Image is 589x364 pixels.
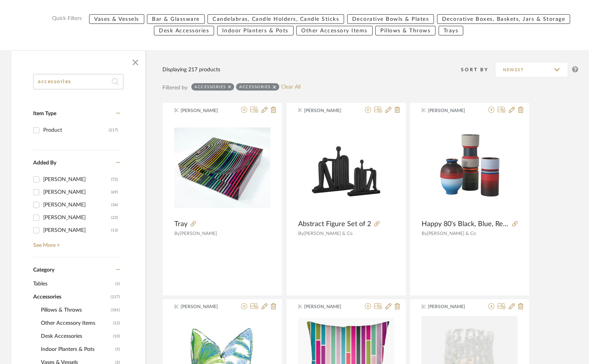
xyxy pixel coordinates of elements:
span: Tray [174,220,187,228]
span: Indoor Planters & Pots [41,343,113,356]
span: [PERSON_NAME] & Co [427,231,476,236]
span: (1) [115,278,120,290]
span: [PERSON_NAME] [428,107,476,114]
button: Pillows & Throws [375,26,435,35]
span: [PERSON_NAME] [181,303,229,310]
span: [PERSON_NAME] [181,107,229,114]
div: [PERSON_NAME] [43,186,111,198]
span: [PERSON_NAME] [180,231,217,236]
div: (13) [111,224,118,237]
div: [PERSON_NAME] [43,211,111,224]
button: Bar & Glassware [147,14,205,24]
button: Other Accessory Items [296,26,373,35]
div: (217) [109,124,118,136]
button: Desk Accessories [154,26,214,35]
span: Accessories [33,290,109,304]
span: (5) [115,343,120,356]
button: Trays [439,26,464,35]
div: [PERSON_NAME] [43,224,111,237]
span: Desk Accessories [41,330,111,343]
span: (10) [113,330,120,342]
div: Product [43,124,109,136]
button: Decorative Boxes, Baskets, Jars & Storage [437,14,570,24]
div: [PERSON_NAME] [43,173,111,186]
span: [PERSON_NAME] [428,303,476,310]
div: Sort By [461,66,495,74]
span: Abstract Figure Set of 2 [298,220,371,228]
div: [PERSON_NAME] [43,199,111,211]
button: Decorative Bowls & Plates [347,14,434,24]
div: (36) [111,199,118,211]
span: (12) [113,317,120,329]
button: Vases & Vessels [89,14,144,24]
button: Indoor Planters & Pots [217,26,294,35]
span: [PERSON_NAME] [304,303,353,310]
img: Tray [174,120,270,216]
div: (72) [111,173,118,186]
img: Abstract Figure Set of 2 [307,119,385,216]
div: accessories [194,84,226,89]
label: Quick Filters [47,14,86,24]
a: See More + [31,237,120,249]
span: Pillows & Throws [41,304,109,317]
div: (69) [111,186,118,198]
span: Happy 80's Black, Blue, Red & Orange Vase Set of 3 [422,220,509,228]
span: Added By [33,160,56,166]
input: Search within 217 results [33,74,123,89]
div: Filtered by [162,84,187,92]
span: By [298,231,304,236]
button: Candelabras, Candle Holders, Candle Sticks [208,14,344,24]
span: (181) [111,304,120,316]
span: Tables [33,277,113,290]
span: [PERSON_NAME] & Co [304,231,353,236]
span: Item Type [33,111,56,116]
span: [PERSON_NAME] [304,107,353,114]
div: Accessories [239,84,271,89]
div: Displaying 217 products [162,65,220,74]
span: Category [33,267,54,273]
a: Clear All [281,84,300,91]
span: By [422,231,427,236]
div: (22) [111,211,118,224]
span: By [174,231,180,236]
span: (217) [111,291,120,303]
span: Other Accessory Items [41,317,111,330]
img: Happy 80's Black, Blue, Red & Orange Vase Set of 3 [431,119,508,216]
button: Close [128,55,143,70]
